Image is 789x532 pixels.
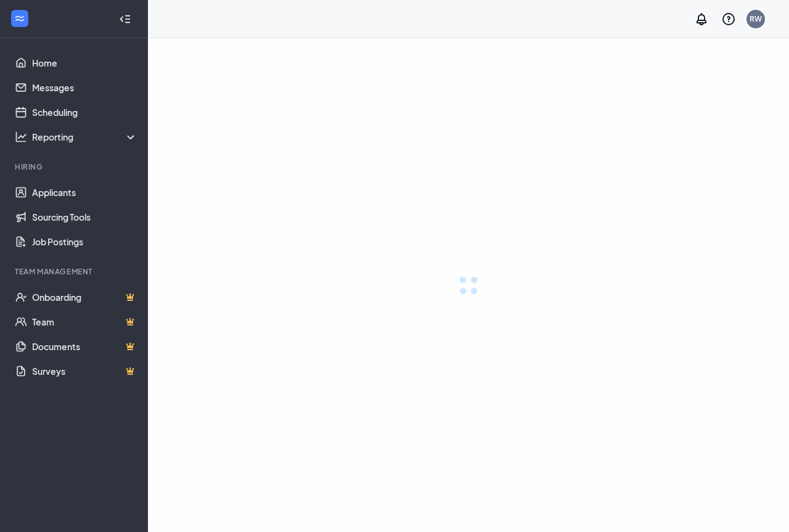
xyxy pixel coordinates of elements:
[32,229,137,254] a: Job Postings
[32,309,137,334] a: TeamCrown
[32,100,137,125] a: Scheduling
[15,266,135,277] div: Team Management
[750,14,762,24] div: RW
[32,334,137,359] a: DocumentsCrown
[32,359,137,383] a: SurveysCrown
[119,13,131,25] svg: Collapse
[694,12,709,27] svg: Notifications
[721,12,736,27] svg: QuestionInfo
[32,205,137,229] a: Sourcing Tools
[32,131,138,143] div: Reporting
[32,51,137,75] a: Home
[14,12,26,25] svg: WorkstreamLogo
[15,162,135,172] div: Hiring
[32,75,137,100] a: Messages
[32,285,137,309] a: OnboardingCrown
[15,131,27,143] svg: Analysis
[32,180,137,205] a: Applicants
